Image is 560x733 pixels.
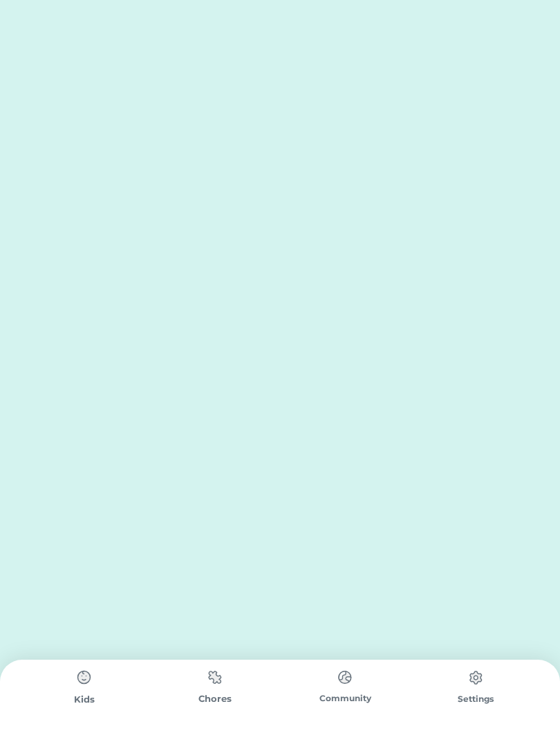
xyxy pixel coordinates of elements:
[71,664,98,692] img: type%3Dchores%2C%20state%3Ddefault.svg
[201,664,229,691] img: type%3Dchores%2C%20state%3Ddefault.svg
[19,693,150,707] div: Kids
[150,692,281,706] div: Chores
[280,692,411,705] div: Community
[462,664,489,692] img: type%3Dchores%2C%20state%3Ddefault.svg
[331,664,359,691] img: type%3Dchores%2C%20state%3Ddefault.svg
[411,693,541,705] div: Settings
